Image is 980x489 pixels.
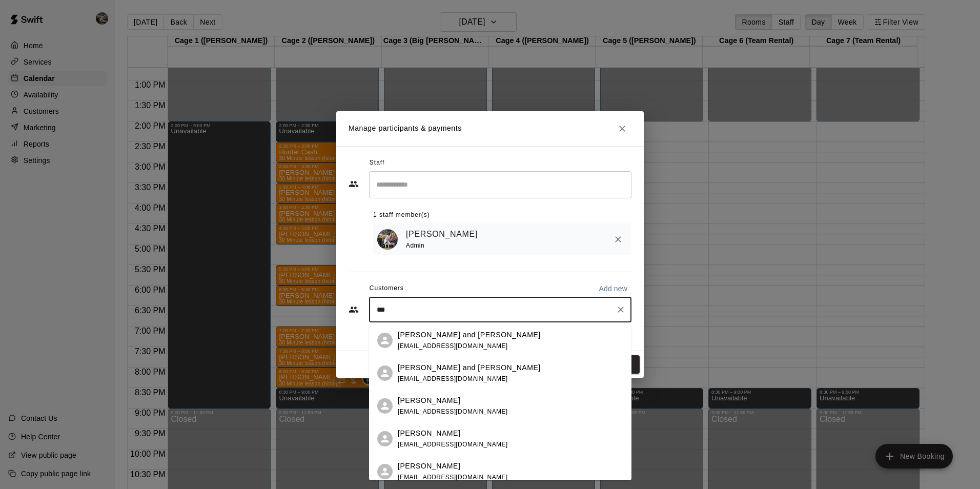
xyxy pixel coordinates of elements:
span: Staff [370,155,384,171]
div: Brandi Williams [377,398,393,414]
img: Cody Hawn [377,229,398,250]
svg: Staff [349,179,359,189]
button: Clear [614,302,628,317]
p: [PERSON_NAME] and [PERSON_NAME] [398,362,541,373]
span: 1 staff member(s) [373,207,430,223]
div: Start typing to search customers... [369,297,631,322]
button: Add new [595,280,631,297]
div: Cody and Sarah Wilson [377,333,393,348]
div: Search staff [369,171,631,198]
p: [PERSON_NAME] [398,395,460,406]
span: [EMAIL_ADDRESS][DOMAIN_NAME] [398,342,508,350]
svg: Customers [349,304,359,315]
button: Remove [609,230,627,249]
span: [EMAIL_ADDRESS][DOMAIN_NAME] [398,441,508,448]
span: Admin [406,242,424,249]
span: [EMAIL_ADDRESS][DOMAIN_NAME] [398,375,508,382]
span: Customers [370,280,404,297]
p: Add new [599,283,627,294]
span: [EMAIL_ADDRESS][DOMAIN_NAME] [398,474,508,481]
a: [PERSON_NAME] [406,228,478,241]
button: Close [613,119,631,138]
div: Bridgett Williams [377,431,393,446]
p: [PERSON_NAME] and [PERSON_NAME] [398,330,541,340]
div: Chad and Bridget Williams [377,365,393,381]
p: [PERSON_NAME] [398,461,460,472]
p: Manage participants & payments [349,123,462,134]
span: [EMAIL_ADDRESS][DOMAIN_NAME] [398,408,508,415]
p: [PERSON_NAME] [398,428,460,439]
div: Kyle Williamson [377,464,393,479]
